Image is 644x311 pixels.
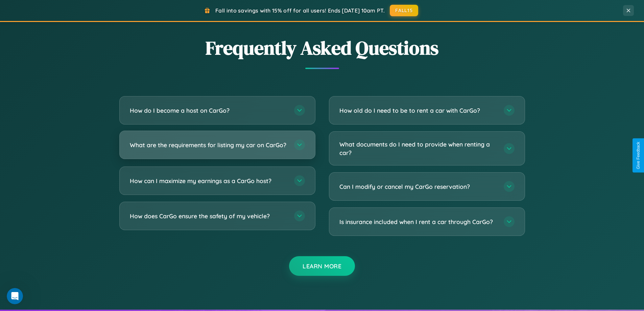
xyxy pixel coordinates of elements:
h3: How do I become a host on CarGo? [130,106,287,115]
button: FALL15 [390,5,418,16]
h3: How does CarGo ensure the safety of my vehicle? [130,212,287,220]
h2: Frequently Asked Questions [119,35,525,61]
h3: Is insurance included when I rent a car through CarGo? [339,218,497,226]
iframe: Intercom live chat [7,288,23,304]
h3: What are the requirements for listing my car on CarGo? [130,141,287,149]
h3: What documents do I need to provide when renting a car? [339,140,497,157]
div: Give Feedback [636,142,641,169]
h3: Can I modify or cancel my CarGo reservation? [339,182,497,191]
h3: How old do I need to be to rent a car with CarGo? [339,106,497,115]
span: Fall into savings with 15% off for all users! Ends [DATE] 10am PT. [215,7,385,14]
h3: How can I maximize my earnings as a CarGo host? [130,177,287,185]
button: Learn More [289,256,355,276]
